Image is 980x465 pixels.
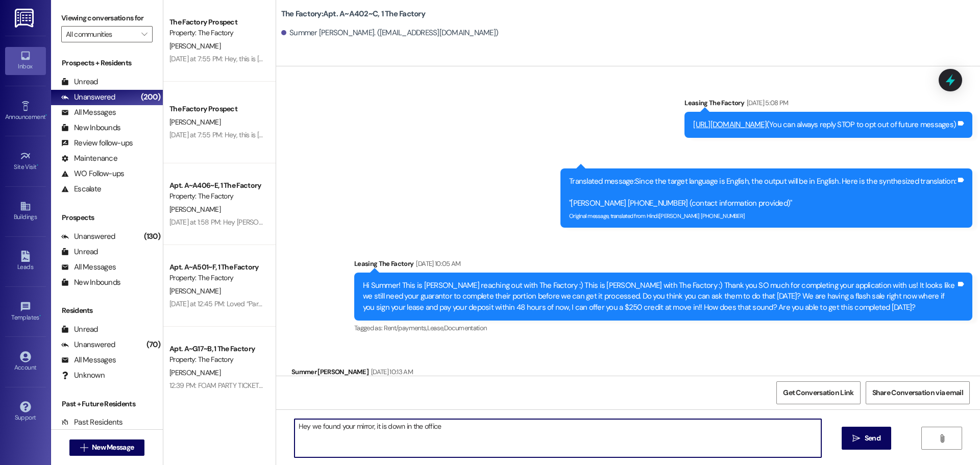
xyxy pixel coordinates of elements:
div: Prospects + Residents [51,58,163,68]
div: Summer [PERSON_NAME]. ([EMAIL_ADDRESS][DOMAIN_NAME]) [281,28,498,38]
a: Leads [5,248,46,275]
div: Hi Summer! This is [PERSON_NAME] reaching out with The Factory :) This is [PERSON_NAME] with The ... [363,280,956,313]
button: Send [842,427,891,450]
div: [DATE] 10:13 AM [369,366,413,377]
span: • [45,112,47,119]
span: Send [865,433,880,444]
div: (130) [141,229,163,244]
div: Apt. A~A406~E, 1 The Factory [169,180,264,191]
i:  [938,434,946,443]
a: [URL][DOMAIN_NAME] [693,119,767,130]
div: Maintenance [61,153,117,164]
div: Unread [61,324,98,335]
div: Leasing The Factory [354,258,972,273]
div: [DATE] 10:05 AM [413,258,460,269]
div: Apt. A~A501~F, 1 The Factory [169,262,264,273]
div: Translated message: Since the target language is English, the output will be in English. Here is ... [569,176,956,209]
div: Prospects [51,212,163,223]
div: The Factory Prospect [169,104,264,114]
a: Site Visit • [5,148,46,175]
span: [PERSON_NAME] [169,368,220,377]
div: Escalate [61,184,101,194]
div: The Factory Prospect [169,17,264,28]
span: [PERSON_NAME] [169,286,220,296]
div: Past Residents [61,417,123,428]
span: Rent/payments , [384,324,427,332]
div: Property: The Factory [169,273,264,283]
label: Viewing conversations for [61,10,153,26]
div: All Messages [61,355,116,365]
div: Residents [51,305,163,316]
div: Property: The Factory [169,191,264,202]
div: WO Follow-ups [61,168,124,179]
button: Share Conversation via email [866,381,970,404]
div: Unanswered [61,339,115,350]
div: New Inbounds [61,123,120,133]
div: (70) [144,337,163,353]
div: (You can always reply STOP to opt out of future messages) [693,119,956,130]
span: [PERSON_NAME] [169,205,220,214]
button: Get Conversation Link [776,381,860,404]
span: Share Conversation via email [872,387,963,398]
div: Property: The Factory [169,28,264,38]
a: Templates • [5,298,46,326]
div: Review follow-ups [61,138,133,149]
textarea: Hey we found your mirror, it is down in the office [295,419,821,457]
div: Summer [PERSON_NAME] [291,366,428,381]
span: [PERSON_NAME] [169,117,220,127]
span: • [39,312,41,320]
div: Unknown [61,370,105,381]
div: [DATE] 5:08 PM [744,97,789,108]
span: Documentation [444,324,487,332]
a: Buildings [5,198,46,225]
i:  [141,30,147,38]
a: Support [5,398,46,426]
span: [PERSON_NAME] [169,41,220,51]
div: (200) [138,89,163,105]
div: Unread [61,247,98,257]
span: Lease , [427,324,444,332]
div: New Inbounds [61,277,120,288]
div: Apt. A~G17~B, 1 The Factory [169,344,264,354]
i:  [852,434,860,443]
div: All Messages [61,107,116,118]
div: [DATE] at 1:58 PM: Hey [PERSON_NAME], am I good to come into and move in? [169,217,400,227]
input: All communities [66,26,136,42]
div: Property: The Factory [169,354,264,365]
i:  [80,444,88,452]
span: New Message [92,442,134,453]
span: Get Conversation Link [783,387,853,398]
a: Inbox [5,47,46,75]
div: Leasing The Factory [684,97,972,112]
div: Unanswered [61,92,115,103]
div: Unanswered [61,231,115,242]
sub: Original message, translated from Hindi : [PERSON_NAME] [PHONE_NUMBER] [569,212,745,219]
div: Unread [61,77,98,87]
b: The Factory: Apt. A~A402~C, 1 The Factory [281,9,425,19]
button: New Message [69,439,145,456]
a: Account [5,348,46,376]
div: Tagged as: [354,321,972,335]
img: ResiDesk Logo [15,9,36,28]
div: Past + Future Residents [51,399,163,409]
div: All Messages [61,262,116,273]
span: • [37,162,38,169]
